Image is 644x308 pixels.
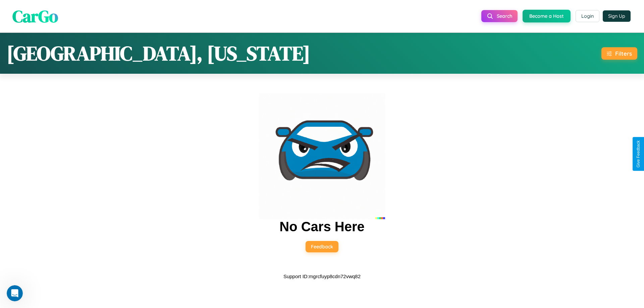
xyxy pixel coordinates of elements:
button: Sign Up [603,10,631,22]
iframe: Intercom live chat [7,285,23,301]
button: Filters [601,47,637,60]
h1: [GEOGRAPHIC_DATA], [US_STATE] [7,40,310,67]
p: Support ID: mgrcfuyp8cdn72vwq82 [283,272,361,281]
div: Give Feedback [636,140,641,168]
button: Login [576,10,599,22]
span: CarGo [12,4,58,27]
span: Search [497,13,512,19]
button: Become a Host [523,10,571,22]
button: Feedback [306,241,338,252]
h2: No Cars Here [279,219,364,234]
div: Filters [615,50,632,57]
img: car [259,93,385,219]
button: Search [481,10,518,22]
